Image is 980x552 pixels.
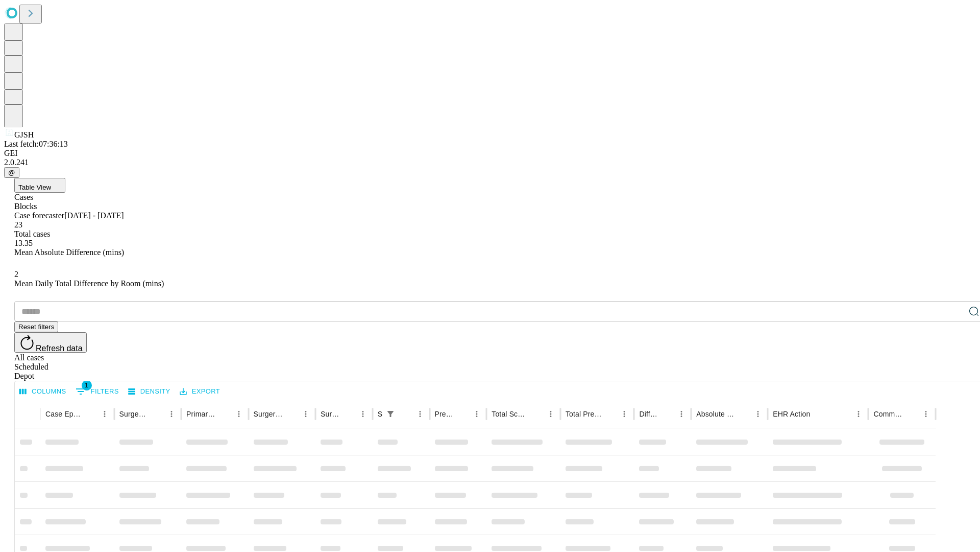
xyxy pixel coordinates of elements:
div: Total Scheduled Duration [492,410,528,418]
button: Sort [83,407,97,421]
button: Table View [14,178,65,193]
div: Surgery Date [321,410,340,418]
div: Total Predicted Duration [566,410,602,418]
span: [DATE] - [DATE] [64,211,124,220]
div: Surgery Name [254,410,283,418]
div: Difference [639,410,659,418]
button: Sort [811,407,825,421]
button: Refresh data [14,332,87,353]
span: Last fetch: 07:36:13 [4,140,68,148]
div: Case Epic Id [45,410,82,418]
button: Sort [529,407,544,421]
button: Reset filters [14,321,58,332]
button: Density [126,384,173,400]
button: Menu [97,407,112,421]
button: Menu [851,407,866,421]
button: Menu [232,407,246,421]
span: Table View [18,183,51,191]
span: Reset filters [18,323,54,331]
div: Surgeon Name [119,410,149,418]
span: Total cases [14,229,50,238]
span: 23 [14,220,22,229]
button: Menu [470,407,484,421]
button: Sort [904,407,919,421]
button: Show filters [73,383,121,400]
button: Menu [544,407,558,421]
button: Sort [455,407,470,421]
div: Scheduled In Room Duration [378,410,382,418]
button: Sort [217,407,232,421]
button: Menu [919,407,933,421]
span: Refresh data [36,344,83,353]
div: EHR Action [773,410,810,418]
span: 1 [82,380,92,390]
button: Sort [150,407,164,421]
span: Case forecaster [14,211,64,220]
button: Sort [341,407,356,421]
span: Mean Absolute Difference (mins) [14,248,124,257]
div: Predicted In Room Duration [435,410,455,418]
button: Menu [299,407,313,421]
button: Menu [674,407,689,421]
button: Show filters [383,407,398,421]
button: Sort [603,407,617,421]
span: Mean Daily Total Difference by Room (mins) [14,279,164,288]
button: Menu [751,407,765,421]
button: Sort [284,407,299,421]
span: 2 [14,270,18,279]
button: Menu [356,407,370,421]
button: Export [177,384,223,400]
div: GEI [4,149,976,158]
span: @ [8,169,15,176]
div: 2.0.241 [4,158,976,167]
span: 13.35 [14,239,33,247]
button: Menu [164,407,179,421]
button: Sort [660,407,674,421]
button: Menu [413,407,427,421]
span: GJSH [14,130,34,139]
button: Select columns [17,384,69,400]
button: Menu [617,407,631,421]
div: 1 active filter [383,407,398,421]
button: Sort [399,407,413,421]
div: Absolute Difference [696,410,736,418]
button: Sort [737,407,751,421]
button: @ [4,167,19,178]
div: Primary Service [186,410,216,418]
div: Comments [873,410,903,418]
